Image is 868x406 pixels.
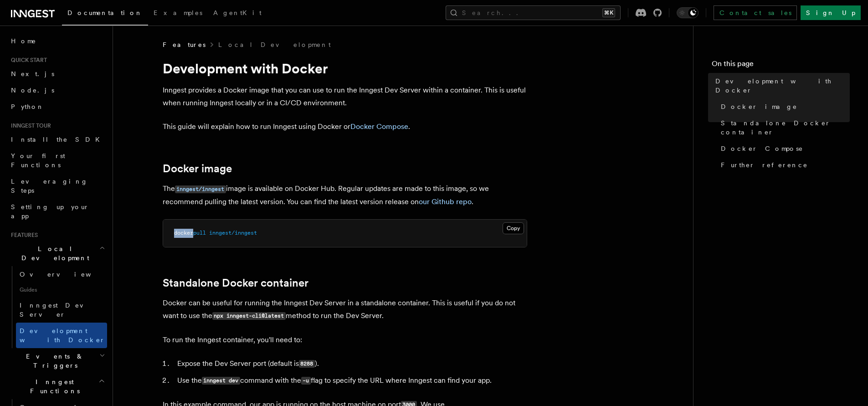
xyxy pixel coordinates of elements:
span: Inngest Dev Server [20,302,98,318]
span: Standalone Docker container [721,118,850,137]
a: Leveraging Steps [7,173,107,199]
a: Node.js [7,82,107,98]
span: Docker image [721,102,797,111]
span: Examples [154,9,202,16]
span: Inngest tour [7,122,51,129]
a: Your first Functions [7,148,107,173]
span: Next.js [11,70,54,77]
button: Events & Triggers [7,348,107,374]
li: Expose the Dev Server port (default is ). [175,357,527,370]
span: Further reference [721,160,808,170]
span: docker [174,230,193,236]
span: inngest/inngest [209,230,257,236]
a: Standalone Docker container [717,115,850,140]
span: Development with Docker [20,327,105,344]
a: Docker Compose [717,140,850,157]
a: Setting up your app [7,199,107,224]
a: Standalone Docker container [163,277,308,289]
span: Home [11,36,36,46]
span: Local Development [7,244,99,262]
a: Documentation [62,3,148,26]
span: Your first Functions [11,152,65,169]
span: Install the SDK [11,136,105,143]
div: Local Development [7,266,107,348]
a: our Github repo [419,197,472,206]
a: Next.js [7,66,107,82]
kbd: ⌘K [602,8,615,17]
code: inngest dev [202,377,240,385]
span: Features [163,40,205,49]
li: Use the command with the flag to specify the URL where Inngest can find your app. [175,374,527,387]
button: Copy [503,222,524,234]
a: Further reference [717,157,850,173]
a: Development with Docker [712,73,850,98]
a: Docker image [163,162,232,175]
span: Quick start [7,57,47,64]
a: Docker Compose [350,122,408,131]
span: Node.js [11,87,54,94]
button: Local Development [7,241,107,266]
span: Leveraging Steps [11,178,88,194]
span: AgentKit [213,9,262,16]
span: Inngest Functions [7,377,98,396]
code: 8288 [299,360,315,368]
a: Local Development [218,40,331,49]
span: Python [11,103,44,110]
span: pull [193,230,206,236]
span: Documentation [67,9,143,16]
a: Docker image [717,98,850,115]
a: Sign Up [801,5,861,20]
p: The image is available on Docker Hub. Regular updates are made to this image, so we recommend pul... [163,182,527,208]
h1: Development with Docker [163,60,527,77]
code: npx inngest-cli@latest [212,312,286,320]
p: Inngest provides a Docker image that you can use to run the Inngest Dev Server within a container... [163,84,527,109]
span: Setting up your app [11,203,89,220]
button: Inngest Functions [7,374,107,399]
span: Events & Triggers [7,352,99,370]
code: -u [301,377,311,385]
a: Development with Docker [16,323,107,348]
span: Docker Compose [721,144,803,153]
p: This guide will explain how to run Inngest using Docker or . [163,120,527,133]
p: Docker can be useful for running the Inngest Dev Server in a standalone container. This is useful... [163,297,527,323]
span: Development with Docker [715,77,850,95]
a: Home [7,33,107,49]
a: Inngest Dev Server [16,297,107,323]
p: To run the Inngest container, you'll need to: [163,334,527,346]
a: inngest/inngest [175,184,226,193]
a: Examples [148,3,208,25]
span: Guides [16,283,107,297]
a: AgentKit [208,3,267,25]
span: Features [7,231,38,239]
a: Contact sales [714,5,797,20]
h4: On this page [712,58,850,73]
a: Install the SDK [7,131,107,148]
a: Overview [16,266,107,283]
span: Overview [20,271,113,278]
a: Python [7,98,107,115]
button: Search...⌘K [446,5,621,20]
button: Toggle dark mode [677,7,699,18]
code: inngest/inngest [175,185,226,193]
